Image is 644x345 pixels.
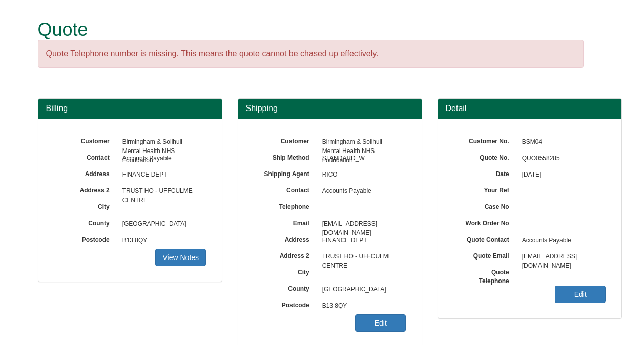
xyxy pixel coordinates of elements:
[517,167,606,183] span: [DATE]
[254,134,317,146] label: Customer
[254,167,317,179] label: Shipping Agent
[254,150,317,162] label: Ship Method
[317,183,406,200] span: Accounts Payable
[254,232,317,244] label: Address
[317,134,406,150] span: Birmingham & Solihull Mental Health NHS Foundation
[453,249,517,261] label: Quote Email
[117,216,206,232] span: [GEOGRAPHIC_DATA]
[246,104,414,113] h3: Shipping
[517,249,606,265] span: [EMAIL_ADDRESS][DOMAIN_NAME]
[254,216,317,228] label: Email
[453,216,517,228] label: Work Order No
[453,183,517,195] label: Your Ref
[117,232,206,249] span: B13 8QY
[317,232,406,249] span: FINANCE DEPT
[453,150,517,162] label: Quote No.
[317,298,406,314] span: B13 8QY
[355,314,406,332] a: Edit
[54,216,117,228] label: County
[46,104,214,113] h3: Billing
[117,150,206,167] span: Accounts Payable
[38,40,584,68] div: Quote Telephone number is missing. This means the quote cannot be chased up effectively.
[117,134,206,150] span: Birmingham & Solihull Mental Health NHS Foundation
[555,286,606,303] a: Edit
[453,232,517,244] label: Quote Contact
[155,249,206,266] a: View Notes
[317,216,406,232] span: [EMAIL_ADDRESS][DOMAIN_NAME]
[453,134,517,146] label: Customer No.
[254,183,317,195] label: Contact
[446,104,614,113] h3: Detail
[254,249,317,261] label: Address 2
[317,249,406,265] span: TRUST HO - UFFCULME CENTRE
[517,150,606,167] span: QUO0558285
[517,232,606,249] span: Accounts Payable
[117,183,206,200] span: TRUST HO - UFFCULME CENTRE
[517,134,606,150] span: BSM04
[254,298,317,310] label: Postcode
[54,200,117,211] label: City
[254,265,317,277] label: City
[54,134,117,146] label: Customer
[453,167,517,179] label: Date
[117,167,206,183] span: FINANCE DEPT
[54,167,117,179] label: Address
[38,19,584,40] h1: Quote
[54,150,117,162] label: Contact
[317,167,406,183] span: RICO
[254,200,317,211] label: Telephone
[54,183,117,195] label: Address 2
[317,150,406,167] span: STANDARD_W
[453,265,517,286] label: Quote Telephone
[54,232,117,244] label: Postcode
[317,282,406,298] span: [GEOGRAPHIC_DATA]
[453,200,517,211] label: Case No
[254,282,317,293] label: County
